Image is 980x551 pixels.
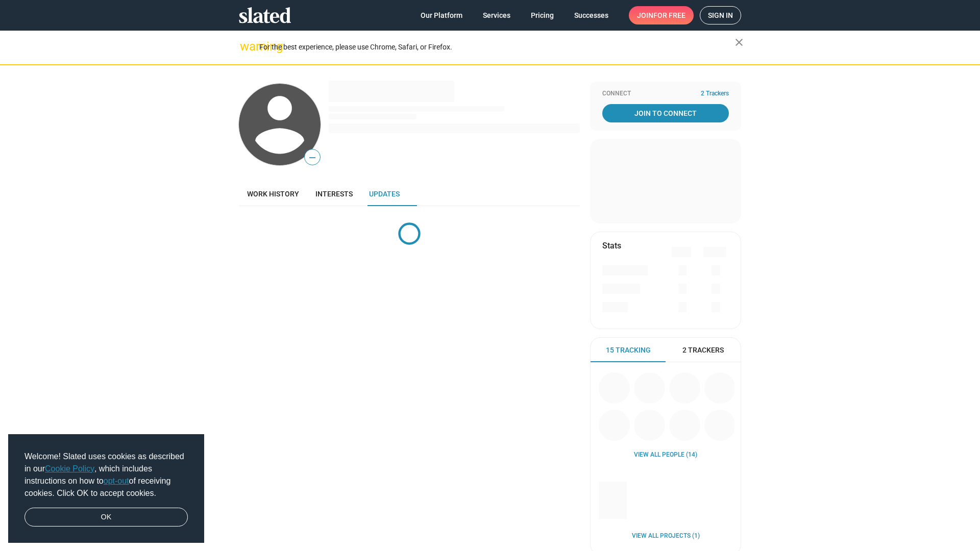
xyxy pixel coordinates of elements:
span: 2 Trackers [682,345,724,355]
a: Our Platform [412,6,471,24]
a: View all Projects (1) [632,532,700,540]
a: Joinfor free [629,6,694,24]
a: opt-out [104,477,129,485]
span: 15 Tracking [606,345,651,355]
mat-icon: warning [240,40,252,53]
span: Updates [369,190,400,198]
mat-icon: close [733,36,745,48]
span: 2 Trackers [701,90,729,98]
a: Successes [566,6,617,24]
a: Join To Connect [602,104,729,122]
a: Interests [307,182,361,206]
div: For the best experience, please use Chrome, Safari, or Firefox. [259,40,735,54]
a: Cookie Policy [45,464,94,473]
a: Work history [239,182,307,206]
span: Welcome! Slated uses cookies as described in our , which includes instructions on how to of recei... [24,450,188,499]
a: Services [475,6,519,24]
span: Successes [574,6,608,24]
div: Connect [602,90,729,98]
span: for free [653,6,685,24]
span: Our Platform [421,6,462,24]
span: Sign in [708,7,733,24]
span: Work history [247,190,299,198]
span: Pricing [531,6,554,24]
span: — [305,151,320,164]
mat-card-title: Stats [602,240,621,251]
span: Join [637,6,685,24]
span: Interests [315,190,353,198]
div: cookieconsent [8,434,204,543]
a: View all People (14) [634,451,697,459]
span: Join To Connect [604,104,727,122]
a: Sign in [700,6,741,24]
a: Pricing [523,6,562,24]
a: Updates [361,182,408,206]
span: Services [483,6,510,24]
a: dismiss cookie message [24,508,188,527]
